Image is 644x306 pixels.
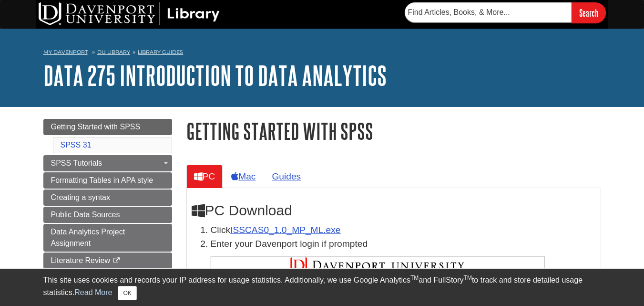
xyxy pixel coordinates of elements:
[51,256,111,264] span: Literature Review
[192,202,596,219] h2: PC Download
[43,274,601,300] div: This site uses cookies and records your IP address for usage statistics. Additionally, we use Goo...
[51,176,153,184] span: Formatting Tables in APA style
[43,190,172,206] a: Creating a syntax
[118,286,136,300] button: Close
[51,193,111,201] span: Creating a syntax
[572,2,606,23] input: Search
[61,141,92,149] a: SPSS 31
[112,258,120,264] i: This link opens in a new window
[138,49,183,55] a: Library Guides
[51,211,120,219] span: Public Data Sources
[186,165,223,188] a: PC
[51,228,125,247] span: Data Analytics Project Assignment
[211,223,596,237] li: Click
[43,155,172,171] a: SPSS Tutorials
[264,165,308,188] a: Guides
[74,288,112,296] a: Read More
[405,2,606,23] form: Searches DU Library's articles, books, and more
[211,237,596,251] p: Enter your Davenport login if prompted
[43,207,172,223] a: Public Data Sources
[43,253,172,269] a: Literature Review
[97,49,130,55] a: DU Library
[464,274,472,281] sup: TM
[43,172,172,189] a: Formatting Tables in APA style
[405,2,572,22] input: Find Articles, Books, & More...
[224,165,263,188] a: Mac
[43,61,387,90] a: DATA 275 Introduction to Data Analytics
[186,119,601,143] h1: Getting Started with SPSS
[51,123,141,131] span: Getting Started with SPSS
[410,274,419,281] sup: TM
[230,225,340,235] a: Download opens in new window
[43,119,172,135] a: Getting Started with SPSS
[39,2,220,25] img: DU Library
[43,46,601,61] nav: breadcrumb
[43,224,172,252] a: Data Analytics Project Assignment
[51,159,102,167] span: SPSS Tutorials
[43,48,88,56] a: My Davenport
